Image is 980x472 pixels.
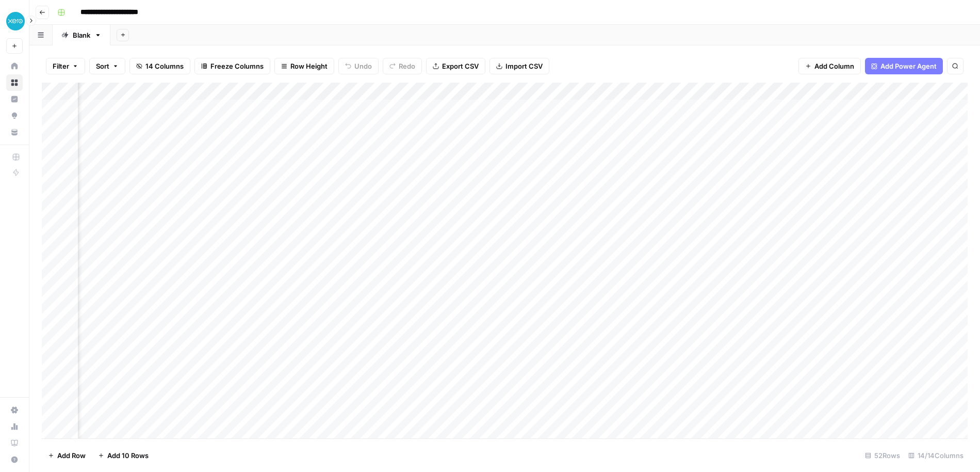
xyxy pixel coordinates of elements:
[89,58,125,74] button: Sort
[6,435,23,451] a: Learning Hub
[42,447,92,464] button: Add Row
[290,61,328,71] span: Row Height
[399,61,415,71] span: Redo
[96,61,109,71] span: Sort
[383,58,422,74] button: Redo
[489,58,549,74] button: Import CSV
[861,447,904,464] div: 52 Rows
[210,61,264,71] span: Freeze Columns
[53,61,69,71] span: Filter
[865,58,943,74] button: Add Power Agent
[6,418,23,435] a: Usage
[338,58,379,74] button: Undo
[880,61,937,71] span: Add Power Agent
[6,12,25,30] img: XeroOps Logo
[57,450,86,461] span: Add Row
[6,74,23,91] a: Browse
[904,447,968,464] div: 14/14 Columns
[107,450,149,461] span: Add 10 Rows
[6,124,23,140] a: Your Data
[194,58,270,74] button: Freeze Columns
[6,8,23,34] button: Workspace: XeroOps
[145,61,184,71] span: 14 Columns
[129,58,190,74] button: 14 Columns
[814,61,854,71] span: Add Column
[426,58,485,74] button: Export CSV
[92,447,155,464] button: Add 10 Rows
[46,58,85,74] button: Filter
[6,107,23,124] a: Opportunities
[274,58,334,74] button: Row Height
[53,25,110,45] a: Blank
[6,91,23,107] a: Insights
[505,61,543,71] span: Import CSV
[442,61,479,71] span: Export CSV
[6,451,23,468] button: Help + Support
[6,58,23,74] a: Home
[354,61,372,71] span: Undo
[798,58,861,74] button: Add Column
[73,30,90,40] div: Blank
[6,402,23,418] a: Settings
